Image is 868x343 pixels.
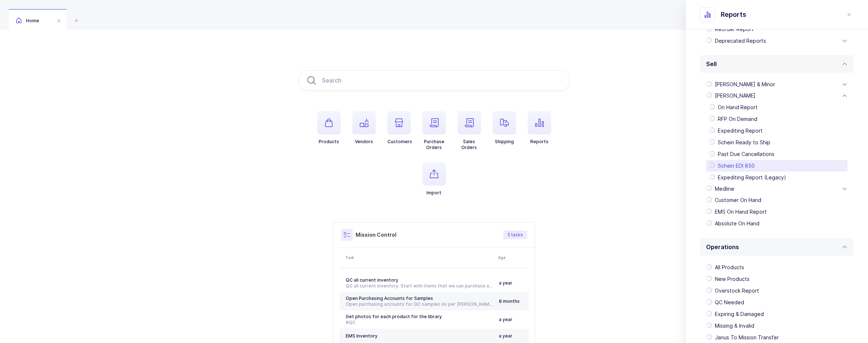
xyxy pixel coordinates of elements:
button: close drawer [845,10,853,19]
div: [PERSON_NAME] & Minor [703,79,850,90]
div: Expediting Report (Legacy) [706,172,848,183]
div: Age [498,255,527,260]
span: 8 months [499,298,520,304]
span: Home [16,18,39,23]
button: Reports [528,111,551,145]
div: Sell [700,55,853,73]
div: Absolute On Hand [703,218,850,229]
div: Task [345,255,494,260]
div: Overstock Report [703,285,850,297]
div: Operations [700,238,853,256]
button: Vendors [352,111,376,145]
div: Past Due Cancellations [706,148,848,160]
button: Import [422,162,446,196]
span: a year [499,333,512,339]
input: Search [298,70,570,91]
button: Shipping [493,111,516,145]
span: Open Purchasing Accounts for Samples [346,296,433,301]
div: RFP On Demand [706,113,848,125]
span: a year [499,317,512,322]
div: [PERSON_NAME] [703,102,850,183]
span: a year [499,280,512,286]
div: Medline [703,183,850,195]
h3: Mission Control [356,231,397,239]
button: Products [317,111,341,145]
div: New Products [703,273,850,285]
span: EMS Inventory [346,333,378,339]
div: Customer On Hand [703,194,850,206]
div: Sell [700,73,853,235]
div: Schein Ready to Ship [706,137,848,148]
span: 5 tasks [508,232,523,238]
span: Reports [721,10,746,19]
div: Expiring & Damaged [703,308,850,320]
span: Get photos for each product for the library [346,314,442,319]
div: Missing & Invalid [703,320,850,332]
button: SalesOrders [458,111,481,150]
div: Deprecated Reports [703,35,850,47]
div: [PERSON_NAME] [703,90,850,102]
div: Expediting Report [706,125,848,137]
div: EMS On Hand Report [703,206,850,218]
div: Open purchasing accounts for QC samples As per [PERSON_NAME], we had an account with [PERSON_NAME... [346,301,493,307]
button: PurchaseOrders [422,111,446,150]
div: Reorder Report [703,23,850,35]
span: QC all current inventory [346,277,398,283]
div: QC all current inventory. Start with items that we can purchase a sample from Schein. #[GEOGRAPHI... [346,283,493,289]
div: Schein EDI 850 [706,160,848,172]
button: Customers [387,111,412,145]
div: All Products [703,262,850,273]
div: QC Needed [703,297,850,308]
div: On Hand Report [706,102,848,113]
div: #QC [346,320,493,325]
